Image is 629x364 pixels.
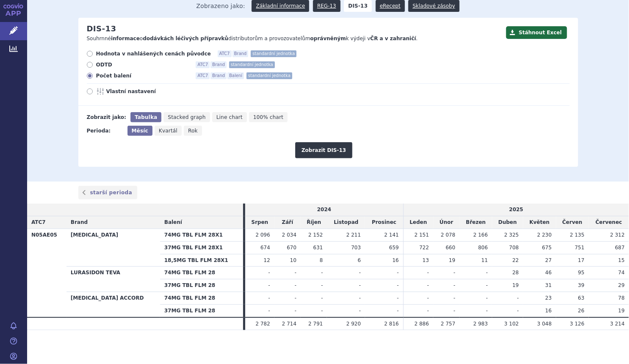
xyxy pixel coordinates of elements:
[229,61,275,68] span: standardní jednotka
[245,216,274,229] td: Srpen
[513,282,519,288] span: 19
[268,308,270,314] span: -
[78,186,138,199] a: starší perioda
[441,232,455,238] span: 2 078
[143,36,228,41] strong: dodávkách léčivých přípravků
[282,321,296,327] span: 2 714
[295,270,296,276] span: -
[482,257,488,263] span: 11
[251,50,296,57] span: standardní jednotka
[310,36,346,41] strong: oprávněným
[486,282,488,288] span: -
[454,308,455,314] span: -
[570,232,585,238] span: 2 135
[460,216,492,229] td: Březen
[523,216,556,229] td: Květen
[67,292,160,317] th: [MEDICAL_DATA] ACCORD
[359,270,361,276] span: -
[618,295,625,301] span: 78
[218,50,232,57] span: ATC7
[397,270,399,276] span: -
[87,126,123,136] div: Perioda:
[359,282,361,288] span: -
[618,270,625,276] span: 74
[245,204,403,216] td: 2024
[397,308,399,314] span: -
[96,50,211,57] span: Hodnota v nahlášených cenách původce
[545,257,551,263] span: 27
[255,321,270,327] span: 2 782
[327,216,365,229] td: Listopad
[492,216,523,229] td: Duben
[542,245,552,251] span: 675
[414,232,429,238] span: 2 151
[164,219,182,225] span: Balení
[433,216,460,229] td: Únor
[320,257,323,263] span: 8
[427,295,429,301] span: -
[274,216,301,229] td: Září
[615,245,625,251] span: 687
[308,232,323,238] span: 2 152
[570,321,585,327] span: 3 126
[268,295,270,301] span: -
[321,282,323,288] span: -
[282,232,296,238] span: 2 034
[160,304,243,317] th: 37MG TBL FLM 28
[160,254,243,267] th: 18,5MG TBL FLM 28X1
[313,245,323,251] span: 631
[618,308,625,314] span: 19
[260,245,270,251] span: 674
[287,245,296,251] span: 670
[268,282,270,288] span: -
[504,232,519,238] span: 2 325
[446,245,455,251] span: 660
[160,292,243,304] th: 74MG TBL FLM 28
[263,257,270,263] span: 12
[454,270,455,276] span: -
[423,257,429,263] span: 13
[67,229,160,266] th: [MEDICAL_DATA]
[268,270,270,276] span: -
[610,232,625,238] span: 2 312
[384,232,399,238] span: 2 141
[308,321,323,327] span: 2 791
[545,308,551,314] span: 16
[504,321,519,327] span: 3 102
[454,282,455,288] span: -
[321,308,323,314] span: -
[211,61,227,68] span: Brand
[346,232,361,238] span: 2 211
[575,245,585,251] span: 751
[295,282,296,288] span: -
[188,128,198,134] span: Rok
[517,295,519,301] span: -
[135,114,157,120] span: Tabulka
[168,114,205,120] span: Stacked graph
[589,216,629,229] td: Červenec
[517,308,519,314] span: -
[537,232,551,238] span: 2 230
[106,88,200,95] span: Vlastní nastavení
[253,114,283,120] span: 100% chart
[196,61,210,68] span: ATC7
[132,128,148,134] span: Měsíc
[295,295,296,301] span: -
[216,114,243,120] span: Line chart
[578,282,585,288] span: 39
[233,50,249,57] span: Brand
[486,308,488,314] span: -
[478,245,488,251] span: 806
[160,229,243,241] th: 74MG TBL FLM 28X1
[474,321,488,327] span: 2 983
[321,295,323,301] span: -
[346,321,361,327] span: 2 920
[509,245,519,251] span: 708
[290,257,296,263] span: 10
[506,26,567,39] button: Stáhnout Excel
[545,295,551,301] span: 23
[111,36,140,41] strong: informace
[211,72,227,79] span: Brand
[486,270,488,276] span: -
[578,270,585,276] span: 95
